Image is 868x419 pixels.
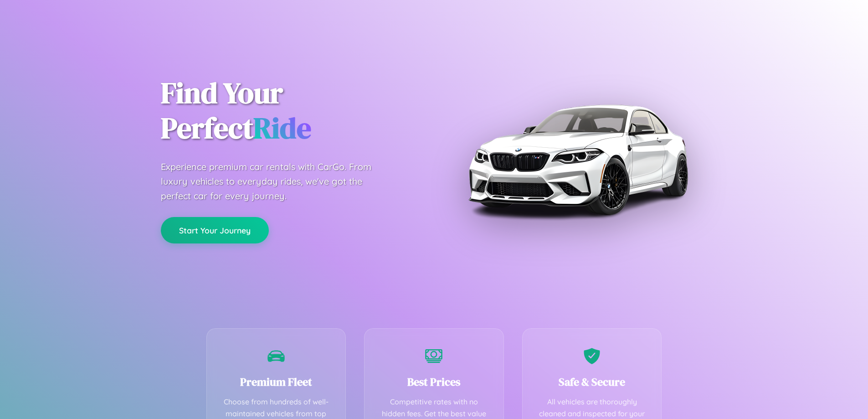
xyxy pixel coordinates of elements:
[536,374,648,389] h3: Safe & Secure
[161,160,389,203] p: Experience premium car rentals with CarGo. From luxury vehicles to everyday rides, we've got the ...
[378,374,490,389] h3: Best Prices
[221,374,332,389] h3: Premium Fleet
[464,46,692,274] img: Premium BMW car rental vehicle
[161,76,421,146] h1: Find Your Perfect
[253,108,311,148] span: Ride
[161,217,269,243] button: Start Your Journey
